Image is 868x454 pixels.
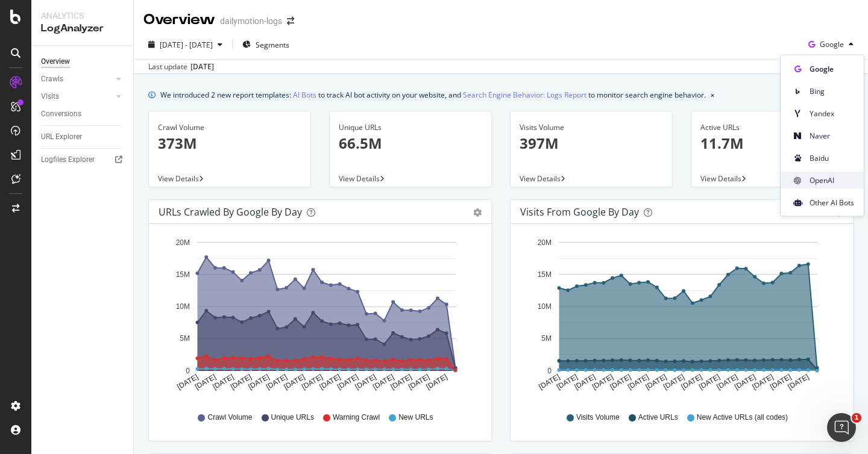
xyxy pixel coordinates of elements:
a: Logfiles Explorer [41,154,125,166]
div: Crawl Volume [158,122,301,133]
text: [DATE] [300,373,324,391]
text: [DATE] [371,373,395,391]
text: [DATE] [555,373,579,391]
a: Crawls [41,73,113,86]
span: Baidu [810,152,854,163]
text: [DATE] [733,373,757,391]
div: Logfiles Explorer [41,154,95,166]
text: [DATE] [680,373,704,391]
span: New URLs [398,412,433,423]
span: View Details [339,173,380,184]
span: Other AI Bots [810,197,854,208]
text: 5M [180,335,190,343]
div: Analytics [41,10,124,22]
text: [DATE] [265,373,289,391]
button: [DATE] - [DATE] [143,35,227,54]
text: [DATE] [787,373,811,391]
span: Bing [810,86,854,96]
span: Warning Crawl [333,412,380,423]
div: Overview [41,55,70,68]
a: Overview [41,55,125,68]
div: Visits Volume [520,122,663,133]
span: View Details [158,173,199,184]
span: Naver [810,130,854,141]
span: Active URLs [638,412,678,423]
span: Google [810,63,854,74]
div: [DATE] [190,61,214,72]
div: We introduced 2 new report templates: to track AI bot activity on your website, and to monitor se... [160,89,706,101]
div: Last update [148,61,214,72]
span: 1 [852,413,861,423]
div: URL Explorer [41,131,82,143]
text: [DATE] [282,373,306,391]
a: Visits [41,90,113,103]
span: Yandex [810,108,854,119]
span: View Details [700,173,741,184]
text: [DATE] [175,373,200,391]
iframe: Intercom live chat [827,413,856,442]
text: 15M [538,270,552,279]
p: 66.5M [339,133,482,154]
text: 5M [541,335,552,343]
a: Conversions [41,108,125,120]
div: dailymotion-logs [220,15,282,27]
span: New Active URLs (all codes) [697,412,788,423]
span: [DATE] - [DATE] [160,40,213,50]
text: 10M [538,302,552,311]
p: 11.7M [700,133,844,154]
a: AI Bots [293,89,316,101]
text: [DATE] [697,373,722,391]
text: [DATE] [537,373,561,391]
svg: A chart. [159,234,482,401]
text: 0 [186,367,190,375]
text: [DATE] [626,373,650,391]
text: [DATE] [425,373,449,391]
div: Crawls [41,73,63,86]
div: URLs Crawled by Google by day [159,206,302,218]
text: [DATE] [644,373,668,391]
text: 10M [176,302,190,311]
div: gear [473,208,482,217]
a: URL Explorer [41,131,125,143]
text: [DATE] [354,373,378,391]
p: 397M [520,133,663,154]
text: 0 [547,367,552,375]
svg: A chart. [520,234,843,401]
div: Overview [143,10,215,30]
div: Visits from Google by day [520,206,639,218]
div: Unique URLs [339,122,482,133]
text: [DATE] [247,373,271,391]
div: Active URLs [700,122,844,133]
span: OpenAI [810,175,854,185]
text: 20M [538,238,552,247]
div: Conversions [41,108,81,120]
span: Visits Volume [576,412,620,423]
div: info banner [148,89,854,101]
text: [DATE] [318,373,342,391]
text: 20M [176,238,190,247]
text: [DATE] [608,373,632,391]
text: [DATE] [389,373,414,391]
span: Unique URLs [271,412,314,423]
text: [DATE] [407,373,431,391]
span: Google [820,39,844,49]
p: 373M [158,133,301,154]
span: Crawl Volume [207,412,252,423]
text: [DATE] [193,373,218,391]
button: Segments [237,35,294,54]
button: close banner [708,86,717,104]
text: [DATE] [573,373,597,391]
button: Google [804,35,858,54]
div: arrow-right-arrow-left [287,17,294,25]
text: [DATE] [211,373,235,391]
text: 15M [176,270,190,279]
text: [DATE] [336,373,360,391]
text: [DATE] [751,373,775,391]
text: [DATE] [662,373,686,391]
div: Visits [41,90,59,103]
text: [DATE] [229,373,253,391]
text: [DATE] [591,373,615,391]
span: Segments [256,40,289,50]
